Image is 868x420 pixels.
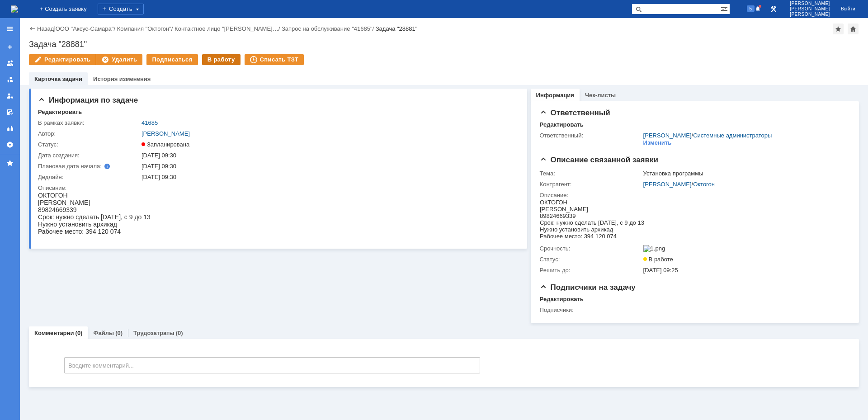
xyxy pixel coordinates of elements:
[38,163,129,170] div: Плановая дата начала:
[34,76,82,82] a: Карточка задачи
[175,25,278,32] a: Контактное лицо "[PERSON_NAME]…
[3,121,17,136] a: Отчеты
[38,141,140,148] div: Статус:
[56,25,114,32] a: ООО "Аксус-Самара"
[833,24,844,34] div: Добавить в избранное
[721,4,730,13] span: Расширенный поиск
[540,156,658,164] span: Описание связанной заявки
[38,152,140,159] div: Дата создания:
[3,137,17,152] a: Настройки
[540,283,636,292] span: Подписчики на задачу
[540,245,642,252] div: Срочность:
[117,25,171,32] a: Компания "Октогон"
[3,72,17,87] a: Заявки в моей ответственности
[38,174,140,181] div: Дедлайн:
[693,181,715,188] a: Октогон
[54,25,55,32] div: |
[540,170,642,177] div: Тема:
[540,307,642,314] div: Подписчики:
[29,40,859,49] div: Задача "28881"
[3,89,17,103] a: Мои заявки
[693,132,772,139] a: Системные администраторы
[643,170,845,177] div: Установка программы
[540,181,642,188] div: Контрагент:
[585,92,616,99] a: Чек-листы
[536,92,574,99] a: Информация
[34,330,74,336] a: Комментарии
[38,109,82,116] div: Редактировать
[540,267,642,274] div: Решить до:
[142,163,513,170] div: [DATE] 09:30
[11,5,18,13] img: logo
[643,267,678,274] span: [DATE] 09:25
[747,5,755,12] span: 5
[282,25,376,32] div: /
[98,4,144,14] div: Создать
[38,96,138,104] span: Информация по задаче
[3,40,17,54] a: Создать заявку
[38,130,140,137] div: Автор:
[643,181,845,188] div: /
[142,130,190,137] a: [PERSON_NAME]
[643,132,692,139] a: [PERSON_NAME]
[142,152,513,159] div: [DATE] 09:30
[643,132,772,139] div: /
[176,330,183,336] div: (0)
[37,25,54,32] a: Назад
[75,330,83,336] div: (0)
[38,184,515,192] div: Описание:
[540,109,610,117] span: Ответственный
[142,119,158,126] a: 41685
[790,6,830,12] span: [PERSON_NAME]
[3,105,17,119] a: Мои согласования
[540,296,584,303] div: Редактировать
[540,192,847,199] div: Описание:
[376,25,418,32] div: Задача "28881"
[790,1,830,6] span: [PERSON_NAME]
[115,330,123,336] div: (0)
[540,256,642,263] div: Статус:
[643,181,692,188] a: [PERSON_NAME]
[38,119,140,127] div: В рамках заявки:
[643,139,672,146] div: Изменить
[142,174,513,181] div: [DATE] 09:30
[790,12,830,17] span: [PERSON_NAME]
[643,245,665,252] img: 1.png
[175,25,282,32] div: /
[768,4,779,14] a: Перейти в интерфейс администратора
[540,121,584,128] div: Редактировать
[117,25,175,32] div: /
[848,24,859,34] div: Сделать домашней страницей
[643,256,673,263] span: В работе
[11,5,18,13] a: Перейти на домашнюю страницу
[93,76,151,82] a: История изменения
[93,330,114,336] a: Файлы
[282,25,373,32] a: Запрос на обслуживание "41685"
[142,141,189,148] span: Запланирована
[56,25,117,32] div: /
[133,330,175,336] a: Трудозатраты
[540,132,642,139] div: Ответственный:
[3,56,17,71] a: Заявки на командах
